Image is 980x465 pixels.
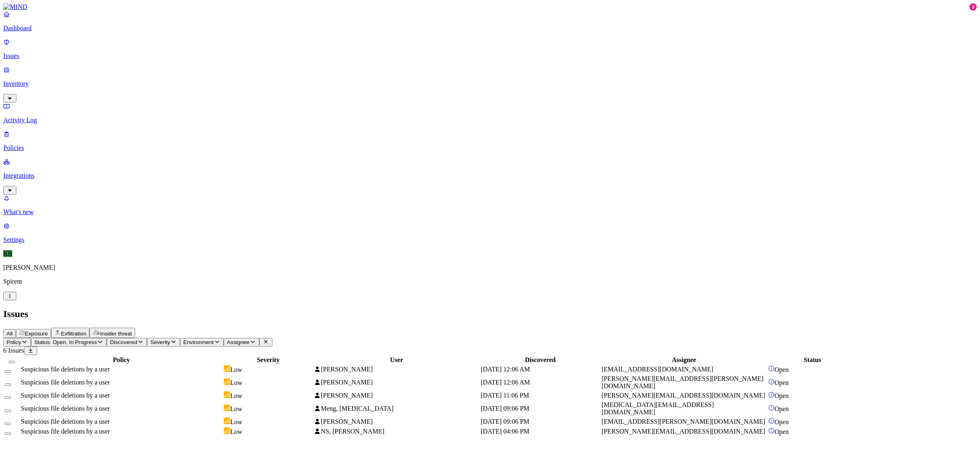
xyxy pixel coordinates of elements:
[224,427,230,434] img: severity-low
[4,423,11,425] button: Select row
[481,356,600,364] div: Discovered
[775,392,789,399] span: Open
[3,250,12,257] span: KR
[768,418,775,424] img: status-open
[3,236,977,244] p: Settings
[775,418,789,425] span: Open
[3,208,977,216] p: What's new
[768,405,775,411] img: status-open
[321,379,373,386] span: [PERSON_NAME]
[775,366,789,373] span: Open
[230,379,242,386] span: Low
[768,356,857,364] div: Status
[3,130,977,152] a: Policies
[969,3,977,11] div: 3
[100,331,132,337] span: Insider threat
[768,391,775,398] img: status-open
[4,396,11,399] button: Select row
[7,339,21,345] span: Policy
[314,356,479,364] div: User
[775,428,789,435] span: Open
[321,418,373,425] span: [PERSON_NAME]
[4,432,11,435] button: Select row
[601,356,766,364] div: Assignee
[3,172,977,179] p: Integrations
[601,428,765,435] span: [PERSON_NAME][EMAIL_ADDRESS][DOMAIN_NAME]
[3,309,977,320] h2: Issues
[21,405,110,412] span: Suspicious file deletions by a user
[3,38,977,60] a: Issues
[3,3,27,11] img: MIND
[4,370,11,373] button: Select row
[230,366,242,373] span: Low
[3,103,977,124] a: Activity Log
[775,405,789,412] span: Open
[768,427,775,434] img: status-open
[3,66,977,101] a: Inventory
[481,418,529,425] span: [DATE] 09:06 PM
[9,361,15,363] button: Select all
[601,392,765,399] span: [PERSON_NAME][EMAIL_ADDRESS][DOMAIN_NAME]
[3,347,24,354] span: 6 Issues
[3,11,977,32] a: Dashboard
[768,365,775,372] img: status-open
[230,405,242,412] span: Low
[3,80,977,87] p: Inventory
[3,222,977,244] a: Settings
[3,194,977,216] a: What's new
[481,366,530,373] span: [DATE] 12:06 AM
[21,379,110,386] span: Suspicious file deletions by a user
[224,418,230,424] img: severity-low
[481,379,530,386] span: [DATE] 12:06 AM
[61,331,86,337] span: Exfiltration
[321,428,385,435] span: NS, [PERSON_NAME]
[768,378,775,385] img: status-open
[21,392,110,399] span: Suspicious file deletions by a user
[25,331,48,337] span: Exposure
[321,392,373,399] span: [PERSON_NAME]
[3,278,977,285] p: Spirent
[3,3,977,11] a: MIND
[3,144,977,152] p: Policies
[230,392,242,399] span: Low
[481,392,529,399] span: [DATE] 11:06 PM
[3,25,977,32] p: Dashboard
[3,264,977,271] p: [PERSON_NAME]
[601,366,713,373] span: [EMAIL_ADDRESS][DOMAIN_NAME]
[224,405,230,411] img: severity-low
[183,339,214,345] span: Environment
[601,375,763,389] span: [PERSON_NAME][EMAIL_ADDRESS][PERSON_NAME][DOMAIN_NAME]
[21,366,110,373] span: Suspicious file deletions by a user
[21,428,110,435] span: Suspicious file deletions by a user
[34,339,97,345] span: Status: Open, In Progress
[224,378,230,385] img: severity-low
[230,418,242,425] span: Low
[775,379,789,386] span: Open
[3,116,977,124] p: Activity Log
[3,158,977,193] a: Integrations
[224,391,230,398] img: severity-low
[21,418,110,425] span: Suspicious file deletions by a user
[4,409,11,412] button: Select row
[4,383,11,386] button: Select row
[224,356,313,364] div: Severity
[321,405,394,412] span: Meng, [MEDICAL_DATA]
[7,331,13,337] span: All
[481,428,529,435] span: [DATE] 04:06 PM
[3,52,977,60] p: Issues
[321,366,373,373] span: [PERSON_NAME]
[230,428,242,435] span: Low
[110,339,137,345] span: Discovered
[224,365,230,372] img: severity-low
[481,405,529,412] span: [DATE] 09:06 PM
[227,339,249,345] span: Assignee
[150,339,170,345] span: Severity
[601,401,714,416] span: [MEDICAL_DATA][EMAIL_ADDRESS][DOMAIN_NAME]
[601,418,765,425] span: [EMAIL_ADDRESS][PERSON_NAME][DOMAIN_NAME]
[21,356,222,364] div: Policy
